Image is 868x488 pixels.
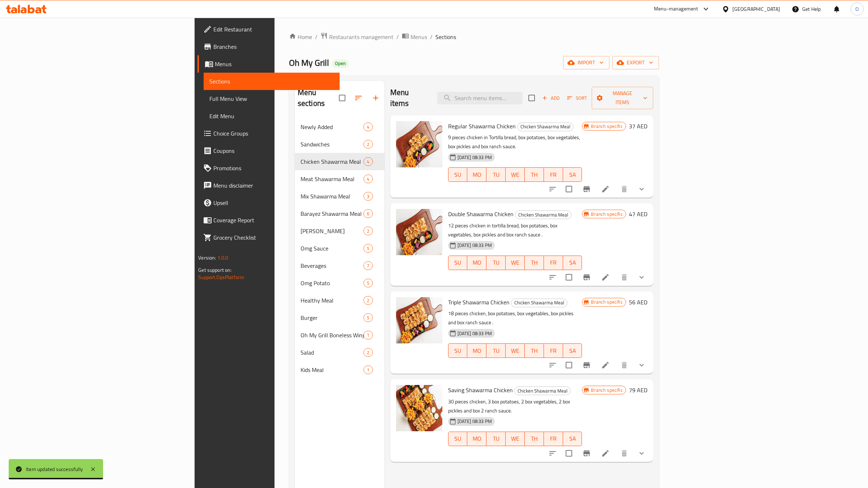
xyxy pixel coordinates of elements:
[618,58,653,67] span: export
[198,253,216,262] span: Version:
[396,33,399,41] li: /
[209,112,334,120] span: Edit Menu
[301,123,364,131] span: Newly Added
[197,194,340,211] a: Upsell
[544,356,561,374] button: sort-choices
[448,167,468,182] button: SU
[448,432,468,446] button: SU
[528,257,541,268] span: TH
[197,159,340,177] a: Promotions
[396,121,442,167] img: Regular Shawarma Chicken
[215,60,334,68] span: Menus
[364,332,372,339] span: 1
[629,209,647,219] h6: 47 AED
[732,5,780,13] div: [GEOGRAPHIC_DATA]
[451,170,465,180] span: SU
[489,433,503,444] span: TU
[544,445,561,462] button: sort-choices
[301,348,364,357] div: Salad
[448,397,582,415] p: 30 pieces chicken, 3 box potatoes, 2 box vegetables, 2 box pickles and box 2 ranch sauce.
[301,209,364,218] div: Barayez Shawarma Meal
[616,356,633,374] button: delete
[198,265,231,275] span: Get support on:
[363,313,373,322] div: items
[601,185,610,193] a: Edit menu item
[213,181,334,190] span: Menu disclaimer
[364,367,372,373] span: 1
[448,297,510,308] span: Triple Shawarma Chicken
[197,142,340,159] a: Coupons
[430,33,433,41] li: /
[544,180,561,198] button: sort-choices
[26,465,83,473] div: Item updated successfully
[213,216,334,224] span: Coverage Report
[544,256,563,270] button: FR
[301,331,364,339] div: Oh My Grill Boneless Wings
[198,273,244,282] a: Support.OpsPlatform
[509,257,522,268] span: WE
[301,175,364,183] span: Meat Shawarma Meal
[363,140,373,149] div: items
[470,346,484,356] span: MO
[364,193,372,200] span: 3
[517,123,574,131] div: Chicken Shawarma Meal
[295,344,384,361] div: Salad2
[363,209,373,218] div: items
[566,346,579,356] span: SA
[544,343,563,358] button: FR
[301,313,364,322] span: Burger
[295,240,384,257] div: Omg Sauce5
[301,157,364,166] span: Chicken Shawarma Meal
[855,5,859,13] span: O
[528,346,541,356] span: TH
[209,77,334,86] span: Sections
[301,140,364,149] div: Sandwiches
[563,256,582,270] button: SA
[547,433,560,444] span: FR
[563,343,582,358] button: SA
[563,56,609,69] button: import
[448,221,582,239] p: 12 pieces chicken in tortilla bread, box potatoes, box vegetables, box pickles and box ranch sauce .
[563,167,582,182] button: SA
[561,358,576,373] span: Select to update
[629,297,647,307] h6: 56 AED
[637,449,646,458] svg: Show Choices
[364,349,372,356] span: 2
[295,292,384,309] div: Healthy Meal2
[396,297,442,343] img: Triple Shawarma Chicken
[320,32,393,42] a: Restaurants management
[364,141,372,148] span: 2
[506,343,525,358] button: WE
[448,309,582,327] p: 18 pieces chicken, box potatoes, box vegetables, box pickles and box ranch sauce .
[197,125,340,142] a: Choice Groups
[289,32,659,42] nav: breadcrumb
[561,181,576,197] span: Select to update
[301,244,364,253] div: Omg Sauce
[467,167,486,182] button: MO
[295,309,384,326] div: Burger5
[612,56,659,69] button: export
[455,418,495,425] span: [DATE] 08:33 PM
[197,211,340,229] a: Coverage Report
[467,256,486,270] button: MO
[335,90,350,106] span: Select all sections
[295,188,384,205] div: Mix Shawarma Meal3
[332,59,349,68] div: Open
[616,180,633,198] button: delete
[451,257,465,268] span: SU
[588,299,625,305] span: Branch specific
[515,387,570,395] span: Chicken Shawarma Meal
[616,269,633,286] button: delete
[515,211,571,219] span: Chicken Shawarma Meal
[525,256,544,270] button: TH
[486,167,506,182] button: TU
[528,170,541,180] span: TH
[301,296,364,305] span: Healthy Meal
[402,32,427,42] a: Menus
[204,90,340,107] a: Full Menu View
[489,257,503,268] span: TU
[364,158,372,165] span: 4
[588,211,625,218] span: Branch specific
